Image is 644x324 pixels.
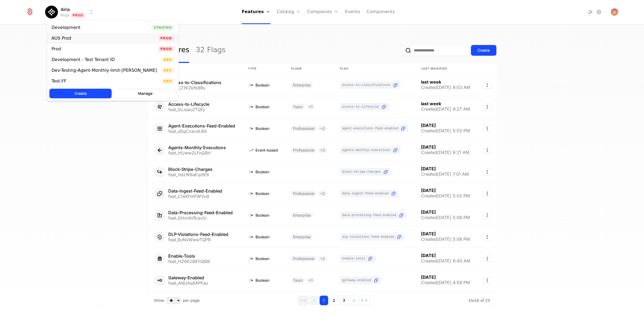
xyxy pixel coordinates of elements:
div: Test-FF [52,79,67,83]
span: Staging [152,25,174,30]
span: Prod [158,46,174,52]
button: Select action [483,255,492,262]
div: Select environment [47,20,179,101]
button: Select action [483,125,492,132]
div: Prod [52,47,61,51]
span: Dev [162,78,174,84]
span: Prod [158,36,174,41]
button: Select action [483,103,492,110]
button: Select action [483,212,492,219]
span: Dev [162,57,174,62]
button: Select action [483,147,492,154]
button: Select action [483,233,492,240]
button: Select action [483,82,492,89]
button: Select action [483,277,492,284]
span: Dev [162,68,174,73]
button: Create [49,89,112,98]
button: Manage [114,89,176,98]
div: Development - Test Tenant ID [52,58,115,62]
button: Select action [483,168,492,175]
div: Development [52,25,80,30]
div: Dev-Testing-Agent-Monthly-limit-[PERSON_NAME] [52,68,157,73]
div: AUS Prod [52,36,71,40]
button: Select action [483,190,492,197]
